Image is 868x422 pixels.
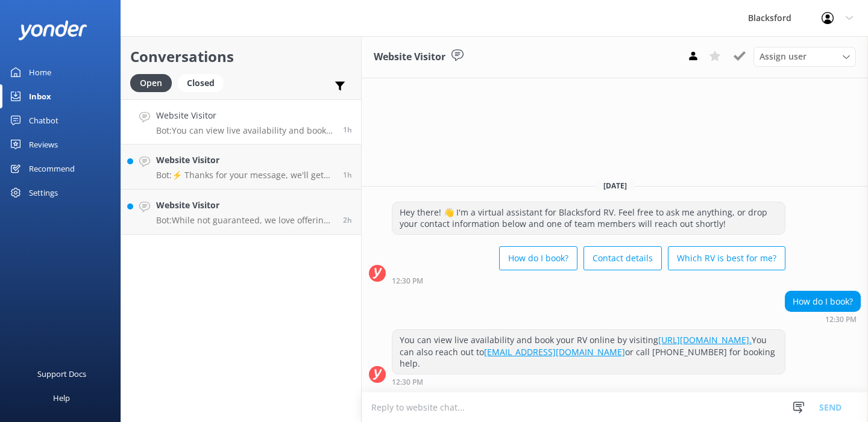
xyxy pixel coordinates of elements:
[37,362,86,386] div: Support Docs
[825,316,857,323] strong: 12:30 PM
[178,74,224,92] div: Closed
[130,45,352,68] h2: Conversations
[121,99,361,144] a: Website VisitorBot:You can view live availability and book your RV online by visiting [URL][DOMAI...
[785,315,861,323] div: Sep 15 2025 12:30pm (UTC -06:00) America/Chihuahua
[29,60,51,84] div: Home
[29,181,58,205] div: Settings
[178,76,230,89] a: Closed
[29,132,58,157] div: Reviews
[343,170,352,180] span: Sep 15 2025 12:28pm (UTC -06:00) America/Chihuahua
[392,278,423,285] strong: 12:30 PM
[18,20,87,40] img: yonder-white-logo.png
[392,276,785,285] div: Sep 15 2025 12:30pm (UTC -06:00) America/Chihuahua
[29,108,58,132] div: Chatbot
[121,144,361,190] a: Website VisitorBot:⚡ Thanks for your message, we'll get back to you as soon as we can. You're als...
[130,74,172,92] div: Open
[596,181,634,191] span: [DATE]
[29,157,75,181] div: Recommend
[156,109,334,122] h4: Website Visitor
[392,379,423,386] strong: 12:30 PM
[156,170,334,181] p: Bot: ⚡ Thanks for your message, we'll get back to you as soon as we can. You're also welcome to k...
[668,246,785,270] button: Which RV is best for me?
[156,154,334,167] h4: Website Visitor
[392,202,785,234] div: Hey there! 👋 I'm a virtual assistant for Blacksford RV. Feel free to ask me anything, or drop you...
[29,84,51,108] div: Inbox
[343,215,352,225] span: Sep 15 2025 11:52am (UTC -06:00) America/Chihuahua
[156,215,334,226] p: Bot: While not guaranteed, we love offering one-way rentals and try to accommodate requests as be...
[53,386,70,410] div: Help
[785,291,860,312] div: How do I book?
[583,246,662,270] button: Contact details
[374,49,445,65] h3: Website Visitor
[156,125,334,136] p: Bot: You can view live availability and book your RV online by visiting [URL][DOMAIN_NAME]. You c...
[484,346,625,358] a: [EMAIL_ADDRESS][DOMAIN_NAME]
[392,330,785,374] div: You can view live availability and book your RV online by visiting You can also reach out to or c...
[156,199,334,212] h4: Website Visitor
[499,246,577,270] button: How do I book?
[343,125,352,135] span: Sep 15 2025 12:30pm (UTC -06:00) America/Chihuahua
[392,377,785,386] div: Sep 15 2025 12:30pm (UTC -06:00) America/Chihuahua
[130,76,178,89] a: Open
[658,334,752,346] a: [URL][DOMAIN_NAME].
[753,47,856,66] div: Assign User
[121,190,361,235] a: Website VisitorBot:While not guaranteed, we love offering one-way rentals and try to accommodate ...
[759,50,807,63] span: Assign user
